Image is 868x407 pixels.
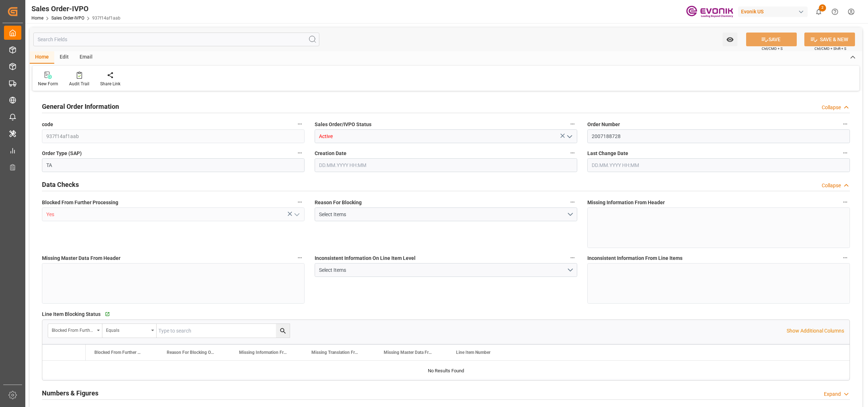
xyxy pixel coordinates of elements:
[841,197,850,207] button: Missing Information From Header
[33,33,319,46] input: Search Fields
[841,148,850,158] button: Last Change Date
[762,46,783,51] span: Ctrl/CMD + S
[42,254,120,262] span: Missing Master Data From Header
[319,266,567,274] div: Select Items
[42,310,101,318] span: Line Item Blocking Status
[295,148,305,158] button: Order Type (SAP)
[315,254,416,262] span: Inconsistent Information On Line Item Level
[30,51,54,64] div: Home
[810,4,827,20] button: show 2 new notifications
[42,121,53,128] span: code
[315,150,346,157] span: Creation Date
[819,4,826,12] span: 2
[239,350,288,355] span: Missing Information From Line Item
[456,350,490,355] span: Line Item Number
[787,327,844,335] p: Show Additional Columns
[568,197,577,207] button: Reason For Blocking
[723,33,737,46] button: open menu
[74,51,98,64] div: Email
[686,5,733,18] img: Evonik-brand-mark-Deep-Purple-RGB.jpeg_1700498283.jpeg
[568,253,577,262] button: Inconsistent Information On Line Item Level
[42,388,98,398] h2: Numbers & Figures
[69,81,89,87] div: Audit Trail
[38,81,58,87] div: New Form
[587,150,628,157] span: Last Change Date
[311,350,360,355] span: Missing Translation From Master Data
[738,5,810,18] button: Evonik US
[587,254,682,262] span: Inconsistent Information From Line Items
[295,119,305,129] button: code
[587,199,665,206] span: Missing Information From Header
[587,158,850,172] input: DD.MM.YYYY HH:MM
[102,324,157,338] button: open menu
[31,16,43,21] a: Home
[384,350,432,355] span: Missing Master Data From SAP
[568,148,577,158] button: Creation Date
[804,33,855,46] button: SAVE & NEW
[42,199,118,206] span: Blocked From Further Processing
[746,33,797,46] button: SAVE
[564,131,575,142] button: open menu
[48,324,102,338] button: open menu
[52,325,94,334] div: Blocked From Further Processing
[822,182,841,189] div: Collapse
[814,46,846,51] span: Ctrl/CMD + Shift + S
[276,324,290,338] button: search button
[827,4,843,20] button: Help Center
[51,16,84,21] a: Sales Order-IVPO
[315,121,371,128] span: Sales Order/IVPO Status
[587,121,620,128] span: Order Number
[100,81,120,87] div: Share Link
[315,199,362,206] span: Reason For Blocking
[42,180,79,189] h2: Data Checks
[738,7,808,17] div: Evonik US
[315,263,577,277] button: open menu
[31,3,120,14] div: Sales Order-IVPO
[42,150,82,157] span: Order Type (SAP)
[295,253,305,262] button: Missing Master Data From Header
[315,207,577,221] button: open menu
[106,325,149,334] div: Equals
[295,197,305,207] button: Blocked From Further Processing
[42,102,119,111] h2: General Order Information
[167,350,215,355] span: Reason For Blocking On This Line Item
[568,119,577,129] button: Sales Order/IVPO Status
[824,390,841,398] div: Expand
[94,350,143,355] span: Blocked From Further Processing
[319,211,567,218] div: Select Items
[157,324,290,338] input: Type to search
[841,119,850,129] button: Order Number
[54,51,74,64] div: Edit
[822,104,841,111] div: Collapse
[841,253,850,262] button: Inconsistent Information From Line Items
[291,209,302,220] button: open menu
[315,158,577,172] input: DD.MM.YYYY HH:MM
